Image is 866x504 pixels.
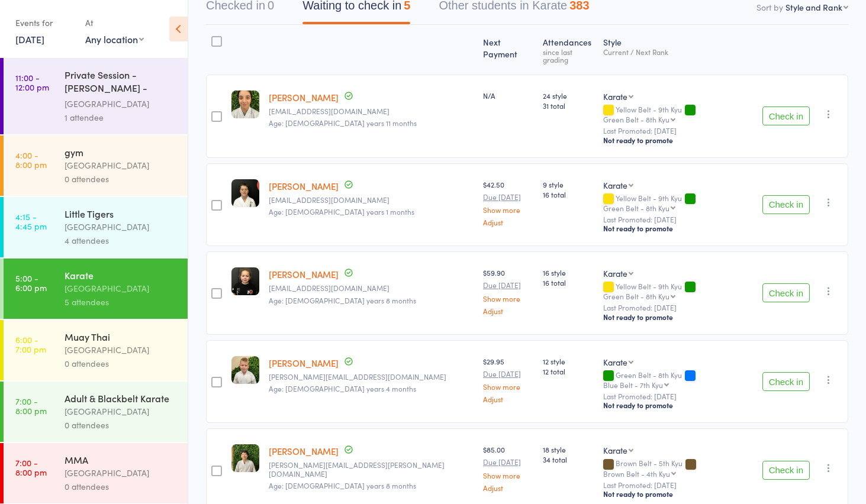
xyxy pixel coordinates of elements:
[15,396,47,415] time: 7:00 - 8:00 pm
[603,282,752,300] div: Yellow Belt - 9th Kyu
[65,418,178,432] div: 0 attendees
[762,283,810,302] button: Check in
[483,206,533,214] a: Show more
[603,489,752,499] div: Not ready to promote
[483,471,533,479] a: Show more
[269,461,474,478] small: marcus.pater@gmail.com
[65,146,178,159] div: gym
[543,454,594,464] span: 34 total
[65,68,178,97] div: Private Session - [PERSON_NAME] - [PERSON_NAME]
[603,194,752,212] div: Yellow Belt - 9th Kyu
[15,458,47,477] time: 7:00 - 8:00 pm
[603,371,752,389] div: Green Belt - 8th Kyu
[603,470,670,477] div: Brown Belt - 4th Kyu
[483,295,533,302] a: Show more
[603,312,752,322] div: Not ready to promote
[603,381,663,389] div: Blue Belt - 7th Kyu
[603,127,752,135] small: Last Promoted: [DATE]
[269,91,339,104] a: [PERSON_NAME]
[269,445,339,457] a: [PERSON_NAME]
[483,370,533,378] small: Due [DATE]
[65,111,178,124] div: 1 attendee
[543,189,594,199] span: 16 total
[603,459,752,477] div: Brown Belt - 5th Kyu
[603,115,669,123] div: Green Belt - 8th Kyu
[65,330,178,343] div: Muay Thai
[85,13,144,33] div: At
[65,480,178,493] div: 0 attendees
[269,284,474,292] small: glenwiblin@yahoo.com.au
[65,234,178,247] div: 4 attendees
[603,444,627,456] div: Karate
[269,180,339,192] a: [PERSON_NAME]
[603,215,752,224] small: Last Promoted: [DATE]
[231,444,259,472] img: image1752735130.png
[4,259,188,319] a: 5:00 -6:00 pmKarate[GEOGRAPHIC_DATA]5 attendees
[785,1,842,13] div: Style and Rank
[543,277,594,287] span: 16 total
[603,392,752,400] small: Last Promoted: [DATE]
[4,197,188,257] a: 4:15 -4:45 pmLittle Tigers[GEOGRAPHIC_DATA]4 attendees
[65,392,178,405] div: Adult & Blackbelt Karate
[762,195,810,214] button: Check in
[231,179,259,207] img: image1743746046.png
[538,30,599,69] div: Atten­dances
[85,33,144,46] div: Any location
[269,373,474,381] small: jason@goldtapservices.com.au
[269,196,474,204] small: ameliahawke29@gmail.com
[543,179,594,189] span: 9 style
[483,484,533,492] a: Adjust
[483,395,533,403] a: Adjust
[269,480,416,490] span: Age: [DEMOGRAPHIC_DATA] years 8 months
[65,97,178,111] div: [GEOGRAPHIC_DATA]
[65,220,178,234] div: [GEOGRAPHIC_DATA]
[483,458,533,466] small: Due [DATE]
[4,58,188,134] a: 11:00 -12:00 pmPrivate Session - [PERSON_NAME] - [PERSON_NAME][GEOGRAPHIC_DATA]1 attendee
[603,135,752,145] div: Not ready to promote
[762,106,810,125] button: Check in
[4,443,188,503] a: 7:00 -8:00 pmMMA[GEOGRAPHIC_DATA]0 attendees
[483,179,533,226] div: $42.50
[65,172,178,186] div: 0 attendees
[603,224,752,233] div: Not ready to promote
[603,179,627,191] div: Karate
[598,30,757,69] div: Style
[269,295,416,305] span: Age: [DEMOGRAPHIC_DATA] years 8 months
[269,268,339,280] a: [PERSON_NAME]
[483,91,533,101] div: N/A
[603,267,627,279] div: Karate
[543,48,594,63] div: since last grading
[231,91,259,118] img: image1743573407.png
[65,269,178,282] div: Karate
[4,320,188,380] a: 6:00 -7:00 pmMuay Thai[GEOGRAPHIC_DATA]0 attendees
[65,466,178,480] div: [GEOGRAPHIC_DATA]
[543,366,594,376] span: 12 total
[15,150,47,169] time: 4:00 - 8:00 pm
[269,206,414,217] span: Age: [DEMOGRAPHIC_DATA] years 1 months
[483,307,533,315] a: Adjust
[15,33,44,46] a: [DATE]
[603,204,669,212] div: Green Belt - 8th Kyu
[603,105,752,123] div: Yellow Belt - 9th Kyu
[15,212,47,231] time: 4:15 - 4:45 pm
[603,400,752,410] div: Not ready to promote
[756,1,783,13] label: Sort by
[478,30,538,69] div: Next Payment
[231,356,259,384] img: image1743486942.png
[15,13,73,33] div: Events for
[483,444,533,491] div: $85.00
[65,453,178,466] div: MMA
[483,218,533,226] a: Adjust
[65,207,178,220] div: Little Tigers
[762,372,810,391] button: Check in
[543,267,594,277] span: 16 style
[483,281,533,289] small: Due [DATE]
[15,73,49,92] time: 11:00 - 12:00 pm
[269,357,339,369] a: [PERSON_NAME]
[269,118,417,128] span: Age: [DEMOGRAPHIC_DATA] years 11 months
[65,405,178,418] div: [GEOGRAPHIC_DATA]
[15,335,46,354] time: 6:00 - 7:00 pm
[4,135,188,196] a: 4:00 -8:00 pmgym[GEOGRAPHIC_DATA]0 attendees
[231,267,259,295] img: image1743746213.png
[65,282,178,295] div: [GEOGRAPHIC_DATA]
